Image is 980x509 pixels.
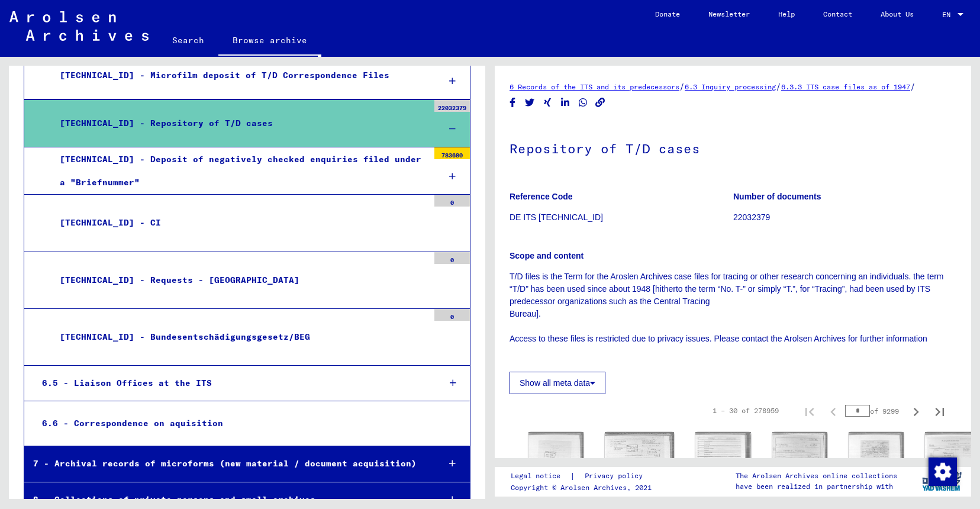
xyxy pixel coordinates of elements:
[510,121,956,173] h1: Repository of T/D cases
[33,372,430,395] div: 6.5 - Liaison Offices at the ITS
[929,458,957,486] img: Zustimmung ändern
[510,270,956,357] p: T/D files is the Term for the Aroslen Archives case files for tracing or other research concernin...
[904,399,928,423] button: Next page
[736,481,897,492] p: have been realized in partnership with
[434,147,470,159] div: 783680
[685,82,776,91] a: 6.3 Inquiry processing
[51,64,428,87] div: [TECHNICAL_ID] - Microfilm deposit of T/D Correspondence Files
[158,26,218,54] a: Search
[33,412,428,435] div: 6.6 - Correspondence on aquisition
[772,432,827,507] img: 001.jpg
[524,95,536,110] button: Share on Twitter
[559,95,572,110] button: Share on LinkedIn
[51,326,428,349] div: [TECHNICAL_ID] - Bundesentschädigungsgesetz/BEG
[928,399,952,423] button: Last page
[849,432,904,507] img: 001.jpg
[733,192,821,201] b: Number of documents
[845,405,904,417] div: of 9299
[511,470,657,482] div: |
[910,81,915,92] span: /
[218,26,321,57] a: Browse archive
[821,399,845,423] button: Previous page
[510,192,573,201] b: Reference Code
[920,466,964,496] img: yv_logo.png
[528,432,584,507] img: 001.jpg
[736,471,897,481] p: The Arolsen Archives online collections
[713,405,779,416] div: 1 – 30 of 278959
[541,95,554,110] button: Share on Xing
[434,195,470,207] div: 0
[594,95,607,110] button: Copy link
[511,470,570,482] a: Legal notice
[575,470,657,482] a: Privacy policy
[434,309,470,321] div: 0
[577,95,589,110] button: Share on WhatsApp
[9,11,149,41] img: Arolsen_neg.svg
[695,432,750,507] img: 001.jpg
[51,269,428,292] div: [TECHNICAL_ID] - Requests - [GEOGRAPHIC_DATA]
[925,432,980,507] img: 001.jpg
[679,81,685,92] span: /
[942,10,950,19] mat-select-trigger: EN
[51,211,428,234] div: [TECHNICAL_ID] - CI
[51,112,428,135] div: [TECHNICAL_ID] - Repository of T/D cases
[733,211,956,224] p: 22032379
[511,482,657,493] p: Copyright © Arolsen Archives, 2021
[510,82,679,91] a: 6 Records of the ITS and its predecessors
[434,252,470,264] div: 0
[798,399,821,423] button: First page
[510,372,605,394] button: Show all meta data
[781,82,910,91] a: 6.3.3 ITS case files as of 1947
[510,211,733,224] p: DE ITS [TECHNICAL_ID]
[24,452,430,475] div: 7 - Archival records of microforms (new material / document acquisition)
[776,81,781,92] span: /
[510,251,584,260] b: Scope and content
[51,148,428,194] div: [TECHNICAL_ID] - Deposit of negatively checked enquiries filed under a "Briefnummer"
[434,100,470,112] div: 22032379
[507,95,519,110] button: Share on Facebook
